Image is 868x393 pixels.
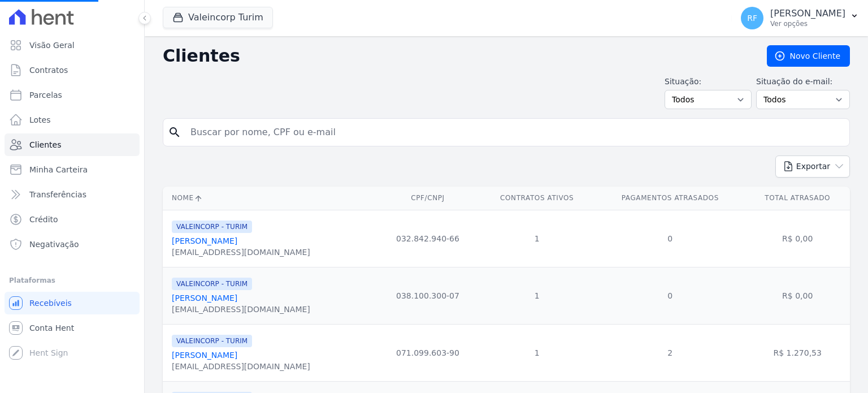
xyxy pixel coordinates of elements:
a: Transferências [5,183,140,206]
div: Plataformas [9,274,135,287]
span: VALEINCORP - TURIM [172,335,252,347]
a: Clientes [5,133,140,156]
span: Lotes [29,114,51,126]
span: Recebíveis [29,297,72,309]
td: 038.100.300-07 [377,267,479,324]
th: Total Atrasado [745,187,850,210]
th: CPF/CNPJ [377,187,479,210]
td: 0 [595,267,745,324]
a: Crédito [5,208,140,231]
div: [EMAIL_ADDRESS][DOMAIN_NAME] [172,361,310,372]
input: Buscar por nome, CPF ou e-mail [184,121,845,144]
span: VALEINCORP - TURIM [172,221,252,233]
a: Novo Cliente [767,45,850,67]
span: VALEINCORP - TURIM [172,278,252,290]
a: Minha Carteira [5,158,140,181]
span: Contratos [29,64,68,76]
label: Situação do e-mail: [756,76,850,88]
div: [EMAIL_ADDRESS][DOMAIN_NAME] [172,247,310,258]
span: Minha Carteira [29,164,88,175]
td: R$ 0,00 [745,267,850,324]
span: Transferências [29,189,86,200]
td: R$ 1.270,53 [745,324,850,381]
i: search [168,126,181,139]
th: Nome [163,187,377,210]
th: Pagamentos Atrasados [595,187,745,210]
button: Exportar [775,156,850,178]
a: Visão Geral [5,34,140,57]
a: [PERSON_NAME] [172,236,237,245]
button: RF [PERSON_NAME] Ver opções [732,2,868,34]
span: RF [747,14,757,22]
h2: Clientes [163,46,749,66]
td: 1 [479,267,595,324]
a: Lotes [5,109,140,131]
button: Valeincorp Turim [163,7,273,28]
th: Contratos Ativos [479,187,595,210]
a: [PERSON_NAME] [172,351,237,360]
span: Conta Hent [29,322,74,334]
a: Parcelas [5,84,140,106]
p: Ver opções [770,19,845,28]
span: Crédito [29,214,58,225]
td: 071.099.603-90 [377,324,479,381]
span: Visão Geral [29,40,75,51]
td: 2 [595,324,745,381]
a: Negativação [5,233,140,256]
span: Parcelas [29,89,62,101]
td: R$ 0,00 [745,210,850,267]
a: Conta Hent [5,317,140,339]
span: Clientes [29,139,61,150]
td: 032.842.940-66 [377,210,479,267]
label: Situação: [665,76,752,88]
a: [PERSON_NAME] [172,293,237,303]
a: Contratos [5,59,140,81]
p: [PERSON_NAME] [770,8,845,19]
td: 0 [595,210,745,267]
td: 1 [479,210,595,267]
div: [EMAIL_ADDRESS][DOMAIN_NAME] [172,304,310,315]
td: 1 [479,324,595,381]
a: Recebíveis [5,292,140,314]
span: Negativação [29,239,79,250]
